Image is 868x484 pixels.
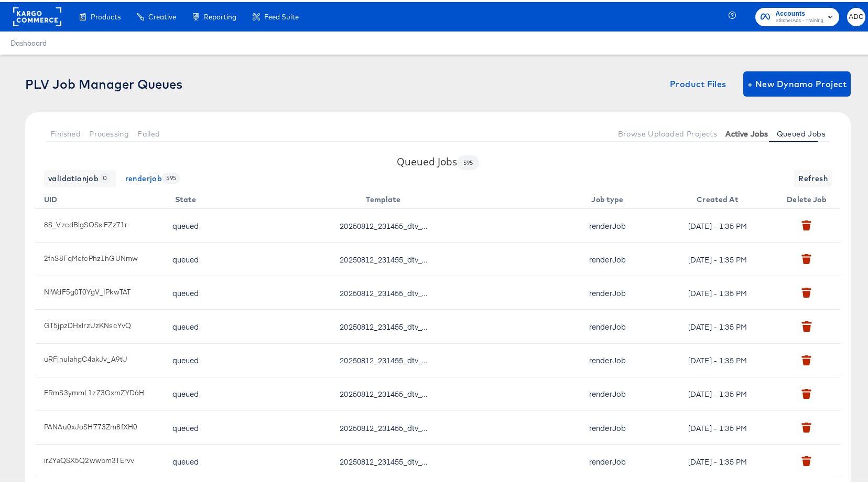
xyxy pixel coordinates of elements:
div: PLV Job Manager Queues [25,75,182,89]
td: queued [161,274,214,308]
td: renderJob [557,240,662,274]
span: Refresh [798,170,828,183]
span: 595 [457,157,479,164]
label: NiWdF5g0T0YgV_IPkwTAT [44,286,149,294]
td: [DATE] - 1:35 PM [662,409,777,443]
td: [DATE] - 1:35 PM [662,207,777,240]
td: renderJob [557,207,662,240]
label: 2fnS8FqMefcPhz1hGUNmw [44,252,149,260]
span: Feed Suite [264,10,299,19]
td: [DATE] - 1:35 PM [662,240,777,274]
td: [DATE] - 1:35 PM [662,375,777,409]
button: + New Dynamo Project [743,69,851,94]
span: Reporting [204,10,236,19]
td: renderJob [557,375,662,409]
span: validationjob [48,170,112,183]
th: Delete Job [777,185,840,207]
span: Product Files [670,75,726,89]
td: renderJob [557,274,662,308]
th: Template [214,185,557,207]
th: Created At [662,185,777,207]
button: validationjob 0 [44,168,116,185]
th: State [161,185,214,207]
span: 20250812_231455_dtv_570_showcase_template_20_meta_1x1_collected_15_imeshs.aep [340,353,427,363]
td: queued [161,240,214,274]
span: Failed [137,128,160,136]
span: 20250812_231455_dtv_570_showcase_template_20_meta_1x1_collected_15_imeshs.aep [340,218,427,229]
td: queued [161,409,214,443]
span: 20250812_231455_dtv_570_showcase_template_20_meta_1x1_collected_15_imeshs.aep [340,454,427,465]
label: PANAu0xJoSH773Zm8fXH0 [44,420,149,429]
button: AccountsStitcherAds - Training [755,6,839,24]
td: [DATE] - 1:35 PM [662,443,777,476]
th: UID [36,185,161,207]
td: queued [161,308,214,341]
span: Creative [148,10,176,19]
span: StitcherAds - Training [775,15,823,23]
span: renderjob [125,170,181,183]
td: renderJob [557,342,662,375]
span: ADC [851,9,861,21]
label: uRFjnuIahgC4akJv_A9tU [44,353,149,361]
span: Active Jobs [725,128,768,136]
td: [DATE] - 1:35 PM [662,308,777,341]
th: Job type [557,185,662,207]
a: Dashboard [10,37,47,45]
span: Accounts [775,6,823,17]
label: FRmS3ymmL1zZ3GxmZYD6H [44,386,149,395]
span: + New Dynamo Project [747,75,847,89]
span: 595 [162,171,180,181]
span: Products [91,10,121,19]
span: Finished [50,128,81,136]
td: [DATE] - 1:35 PM [662,274,777,308]
button: renderjob 595 [121,168,185,185]
button: Product Files [666,69,731,94]
td: [DATE] - 1:35 PM [662,342,777,375]
span: Browse Uploaded Projects [618,128,718,136]
label: GT5jpzDHxlrzUzKNscYvQ [44,319,149,328]
label: 8S_VzcdBlgSOSslFZz71r [44,218,149,227]
td: queued [161,443,214,476]
td: renderJob [557,308,662,341]
td: queued [161,375,214,409]
td: renderJob [557,443,662,476]
label: irZYaQSX5Q2wwbm3TErvv [44,454,149,462]
span: 20250812_231455_dtv_570_showcase_template_20_meta_1x1_collected_15_imeshs.aep [340,286,427,296]
span: 20250812_231455_dtv_570_showcase_template_20_meta_1x1_collected_15_imeshs.aep [340,319,427,330]
span: Queued Jobs [777,128,826,136]
td: renderJob [557,409,662,443]
span: 20250812_231455_dtv_570_showcase_template_20_meta_1x1_collected_15_imeshs.aep [340,420,427,431]
button: Refresh [794,168,832,185]
span: 0 [99,171,111,181]
h3: Queued Jobs [397,153,479,168]
span: 20250812_231455_dtv_570_showcase_template_20_meta_1x1_collected_15_imeshs.aep [340,386,427,397]
button: ADC [847,6,865,24]
span: Processing [89,128,129,136]
td: queued [161,342,214,375]
span: 20250812_231455_dtv_570_showcase_template_20_meta_1x1_collected_15_imeshs.aep [340,252,427,262]
td: queued [161,207,214,240]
